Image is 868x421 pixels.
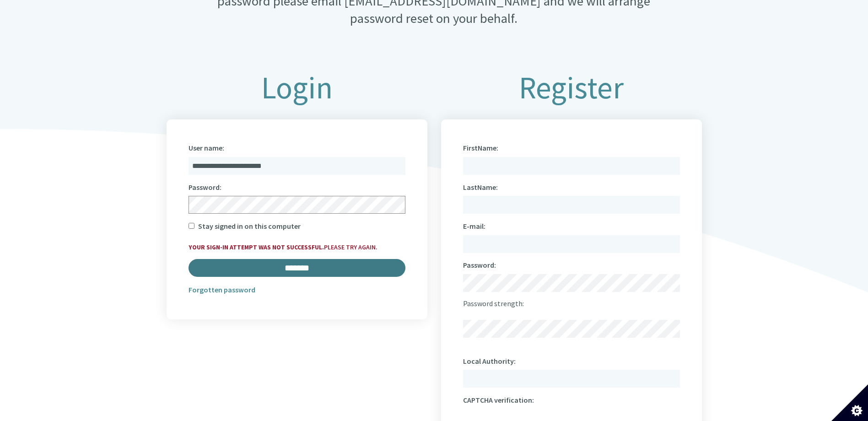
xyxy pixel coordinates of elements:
[463,259,496,272] label: Password:
[463,299,524,308] span: Password strength:
[189,243,405,259] span: Please try again.
[463,394,534,407] label: CAPTCHA verification:
[441,71,702,105] h1: Register
[463,141,498,155] label: FirstName:
[198,220,301,233] label: Stay signed in on this computer
[463,181,498,194] label: LastName:
[831,384,868,421] button: Set cookie preferences
[189,284,255,295] a: Forgotten password
[189,141,224,155] label: User name:
[189,181,221,194] label: Password:
[167,71,427,105] h1: Login
[189,243,324,251] strong: Your sign-in attempt was not successful.
[463,355,516,368] label: Local Authority:
[463,220,485,233] label: E-mail:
